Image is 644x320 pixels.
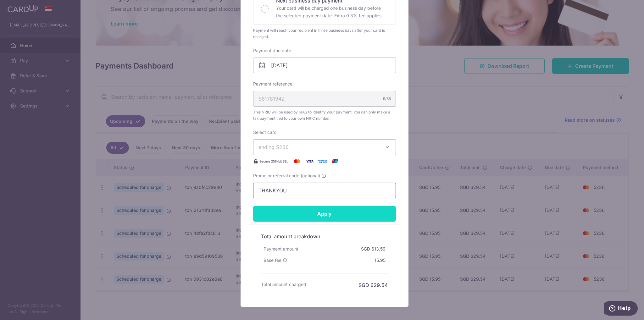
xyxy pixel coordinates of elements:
[261,281,306,288] h6: Total amount charged
[253,109,396,122] span: This NRIC will be used by IRAS to identify your payment. You can only make a tax payment tied to ...
[358,281,388,289] h6: SGD 629.54
[383,96,391,102] div: 9/35
[329,157,341,165] img: UnionPay
[253,81,292,87] label: Payment reference
[253,58,396,73] input: DD / MM / YYYY
[258,144,289,150] span: ending 5236
[276,4,388,19] p: Your card will be charged one business day before the selected payment date. Extra 0.3% fee applies.
[253,129,277,135] label: Select card
[303,157,316,165] img: Visa
[372,255,388,266] div: 15.95
[253,47,291,54] label: Payment due date
[261,243,301,255] div: Payment amount
[259,159,288,164] span: Secure 256-bit SSL
[291,157,303,165] img: Mastercard
[253,139,396,155] button: ending 5236
[264,257,281,263] span: Base fee
[358,243,388,255] div: SGD 613.59
[253,27,396,40] div: Payment will reach your recipient in three business days after your card is charged.
[604,301,638,317] iframe: Opens a widget where you can find more information
[253,173,320,179] span: Promo or referral code (optional)
[316,157,329,165] img: American Express
[253,206,396,222] input: Apply
[261,233,388,240] h5: Total amount breakdown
